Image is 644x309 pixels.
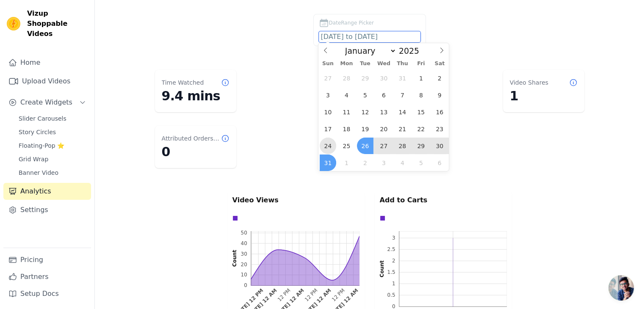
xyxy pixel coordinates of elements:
[338,70,355,86] span: July 28, 2025
[338,154,355,171] span: September 1, 2025
[230,213,357,223] div: Data groups
[19,168,58,177] span: Banner Video
[232,195,359,205] p: Video Views
[413,104,429,120] span: August 15, 2025
[357,154,373,171] span: September 2, 2025
[276,287,291,303] text: 12 PM
[431,138,448,154] span: August 30, 2025
[394,87,411,103] span: August 7, 2025
[162,78,204,87] dt: Time Watched
[240,230,251,288] g: left ticks
[431,104,448,120] span: August 16, 2025
[14,153,91,165] a: Grid Wrap
[392,235,395,241] text: 3
[378,213,505,223] div: Data groups
[392,258,395,264] text: 2
[376,121,392,137] span: August 20, 2025
[413,154,429,171] span: September 5, 2025
[244,282,247,288] text: 0
[387,292,395,298] text: 0.5
[19,128,56,136] span: Story Circles
[387,246,395,252] g: 2.5
[27,8,88,39] span: Vizup Shoppable Videos
[14,126,91,138] a: Story Circles
[232,250,238,267] text: Count
[430,61,449,66] span: Sat
[376,70,392,86] span: July 30, 2025
[341,46,396,56] select: Month
[3,251,91,268] a: Pricing
[320,70,336,86] span: July 27, 2025
[393,61,412,66] span: Thu
[303,287,318,303] g: Thu Aug 28 2025 12:00:00 GMT+0530 (India Standard Time)
[320,104,336,120] span: August 10, 2025
[337,61,356,66] span: Mon
[608,275,634,301] a: Open chat
[318,61,337,66] span: Sun
[338,104,355,120] span: August 11, 2025
[162,144,229,160] dd: 0
[394,121,411,137] span: August 21, 2025
[19,114,66,123] span: Slider Carousels
[330,287,345,303] g: Fri Aug 29 2025 12:00:00 GMT+0530 (India Standard Time)
[19,155,48,163] span: Grid Wrap
[357,104,373,120] span: August 12, 2025
[357,70,373,86] span: July 29, 2025
[222,230,251,288] g: left axis
[162,134,221,143] dt: Attributed Orders Count
[357,87,373,103] span: August 5, 2025
[413,138,429,154] span: August 29, 2025
[240,251,247,257] text: 30
[431,87,448,103] span: August 9, 2025
[240,272,247,278] text: 10
[320,87,336,103] span: August 3, 2025
[431,121,448,137] span: August 23, 2025
[162,88,229,104] dd: 9.4 mins
[387,269,395,275] text: 1.5
[413,87,429,103] span: August 8, 2025
[338,87,355,103] span: August 4, 2025
[3,94,91,111] button: Create Widgets
[330,287,345,303] text: 12 PM
[3,54,91,71] a: Home
[3,73,91,90] a: Upload Videos
[380,195,507,205] p: Add to Carts
[240,262,247,268] text: 20
[19,141,64,150] span: Floating-Pop ⭐
[303,287,318,303] text: 12 PM
[396,46,427,55] input: Year
[392,281,395,287] text: 1
[379,260,385,277] text: Count
[240,240,247,246] text: 40
[413,70,429,86] span: August 1, 2025
[374,61,393,66] span: Wed
[3,285,91,302] a: Setup Docs
[376,138,392,154] span: August 27, 2025
[357,138,373,154] span: August 26, 2025
[14,113,91,124] a: Slider Carousels
[3,268,91,285] a: Partners
[329,19,374,27] span: DateRange Picker
[240,230,247,236] text: 50
[320,121,336,137] span: August 17, 2025
[510,88,578,104] dd: 1
[7,17,20,30] img: Vizup
[338,138,355,154] span: August 25, 2025
[431,154,448,171] span: September 6, 2025
[376,154,392,171] span: September 3, 2025
[320,138,336,154] span: August 24, 2025
[320,154,336,171] span: August 31, 2025
[376,104,392,120] span: August 13, 2025
[376,87,392,103] span: August 6, 2025
[338,121,355,137] span: August 18, 2025
[356,61,374,66] span: Tue
[357,121,373,137] span: August 19, 2025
